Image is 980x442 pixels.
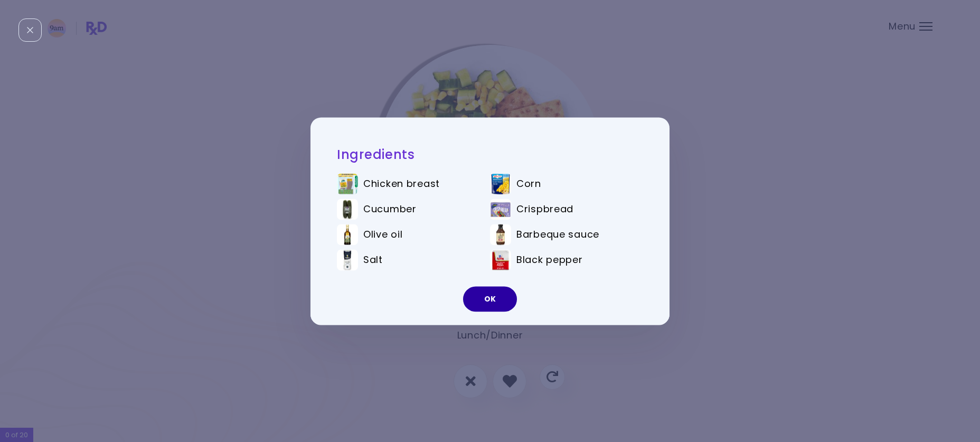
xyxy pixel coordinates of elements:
button: OK [463,286,517,312]
span: Crispbread [516,203,573,215]
span: Salt [363,254,383,266]
span: Corn [516,178,541,190]
div: Close [18,18,42,42]
span: Barbeque sauce [516,229,599,240]
span: Black pepper [516,254,583,266]
span: Cucumber [363,203,417,215]
h2: Ingredients [337,146,643,163]
span: Chicken breast [363,178,440,190]
span: Olive oil [363,229,402,240]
